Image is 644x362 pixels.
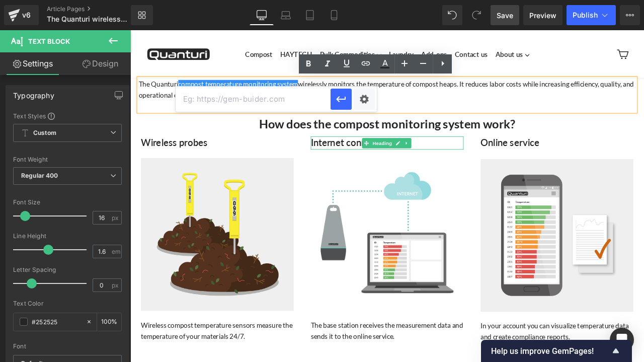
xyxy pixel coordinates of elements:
a: Compost [132,18,173,39]
span: Text Block [28,37,70,45]
a: Expand / Collapse [323,128,333,140]
div: Font [13,343,122,350]
a: Tablet [298,5,322,25]
strong: How does the compost monitoring system work? [153,102,456,119]
input: Color [32,316,81,327]
span: Publish [573,11,598,19]
div: Font Weight [13,156,122,163]
a: compost temperature monitoring system [57,59,199,68]
div: % [97,313,121,331]
ul: Primary [132,18,477,39]
img: Compost monitoring software [415,153,596,334]
span: px [112,214,120,221]
span: Help us improve GemPages! [491,346,610,356]
a: Contact us [381,18,428,39]
a: Design [67,52,133,75]
div: Font Size [13,199,122,206]
span: The Quanturi wirelessly monitors the temperature of compost heaps. It reduces labor costs while i... [10,59,597,82]
span: em [112,248,120,255]
b: Custom [33,129,56,137]
a: About us [429,18,477,39]
span: Heading [285,128,312,140]
h2: Online service [415,126,596,141]
a: Article Pages [47,5,147,13]
div: Text Styles [13,112,122,120]
a: Bulk Commodities [221,18,301,39]
div: Typography [13,86,54,100]
div: v6 [20,9,33,22]
span: Save [497,10,513,21]
a: HAYTECH [174,18,219,39]
span: The Quanturi wireless compost temperature monitoring system [47,15,128,23]
img: Quanturi [20,22,94,35]
input: Eg: https://gem-buider.com [176,87,331,112]
button: Publish [567,5,616,25]
a: Add-ons [341,18,379,39]
a: Laundry [303,18,340,39]
img: Wireless compost temperature monitoring probes [13,152,194,333]
a: New Library [131,5,153,25]
a: Desktop [250,5,274,25]
span: px [112,282,120,288]
button: More [620,5,640,25]
h2: Wireless probes [13,126,194,141]
a: Laptop [274,5,298,25]
a: v6 [4,5,39,25]
img: Base station [214,152,395,333]
div: Text Color [13,300,122,307]
button: Redo [466,5,487,25]
div: Line Height [13,233,122,240]
a: Mobile [322,5,346,25]
a: Preview [523,5,562,25]
button: Undo [442,5,462,25]
span: Preview [529,10,556,21]
div: Open Intercom Messenger [610,328,634,352]
b: Regular 400 [21,172,58,179]
button: Show survey - Help us improve GemPages! [491,345,622,357]
div: Letter Spacing [13,266,122,273]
